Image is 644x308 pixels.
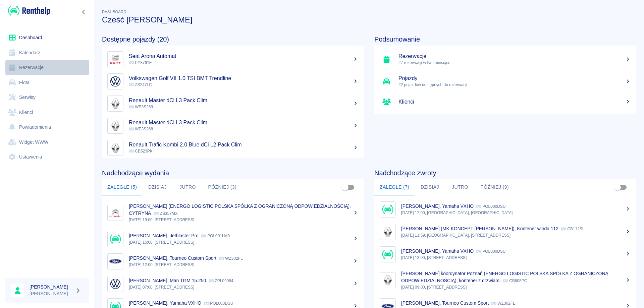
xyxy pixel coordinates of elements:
p: [PERSON_NAME] [30,290,72,297]
h5: Rezerwacje [398,53,631,60]
h4: Nadchodzące wydania [102,169,364,177]
img: Image [109,53,122,66]
p: [DATE] 12:00, [STREET_ADDRESS] [129,262,358,268]
p: [DATE] 12:00, [GEOGRAPHIC_DATA], [GEOGRAPHIC_DATA] [401,210,631,216]
p: [PERSON_NAME], Jetblaster Pro [129,233,199,238]
a: ImageRenault Trafic Kombi 2.0 Blue dCi L2 Pack Clim CB523PK [102,137,364,159]
a: Flota [5,75,89,90]
button: Dzisiaj [415,179,445,195]
span: Dashboard [102,10,126,14]
button: Później (3) [203,179,242,195]
a: Pojazdy22 pojazdów dostępnych do rezerwacji [374,70,636,93]
button: Dzisiaj [142,179,172,195]
h5: Renault Trafic Kombi 2.0 Blue dCi L2 Pack Clim [129,141,358,148]
p: 22 pojazdów dostępnych do rezerwacji [398,82,631,88]
p: [PERSON_NAME], Yamaha VXHO [129,300,201,306]
h6: [PERSON_NAME] [30,284,72,290]
img: Renthelp logo [8,5,50,16]
p: [DATE] 15:00, [STREET_ADDRESS] [129,239,358,245]
a: Image[PERSON_NAME] (MK KONCEPT [PERSON_NAME]), Kontener winda 112 CB112SL[DATE] 11:59, [GEOGRAPHI... [374,221,636,243]
p: [PERSON_NAME], Yamaha VXHO [401,248,474,254]
img: Image [381,226,394,238]
a: Image[PERSON_NAME], Yamaha VXHO POL000DSU[DATE] 12:00, [GEOGRAPHIC_DATA], [GEOGRAPHIC_DATA] [374,198,636,221]
p: [PERSON_NAME], Man TGM 15.250 [129,278,206,283]
img: Image [109,206,122,219]
p: POL000DSU [476,204,505,209]
img: Image [109,97,122,110]
img: Image [109,141,122,154]
img: Image [381,203,394,216]
a: Ustawienia [5,149,89,165]
a: Powiadomienia [5,120,89,135]
h5: Renault Master dCi L3 Pack Clim [129,97,358,104]
h5: Klienci [398,99,631,105]
p: CB112SL [561,227,584,231]
p: [PERSON_NAME], Yamaha VXHO [401,203,474,209]
a: Klienci [374,93,636,111]
img: Image [381,248,394,261]
a: Image[PERSON_NAME], Jetblaster Pro POL001LM9[DATE] 15:00, [STREET_ADDRESS] [102,228,364,250]
h5: Pojazdy [398,75,631,82]
p: WZ302FL [491,301,515,306]
a: Image[PERSON_NAME], Tourneo Custom Sport WZ302FL[DATE] 12:00, [STREET_ADDRESS] [102,250,364,272]
h3: Cześć [PERSON_NAME] [102,15,636,24]
h5: Seat Arona Automat [129,53,358,60]
img: Image [109,119,122,132]
p: POL000DSU [204,301,233,306]
p: POL000DSU [476,249,505,254]
p: CB608PC [503,279,527,283]
img: Image [109,233,122,245]
span: Pokaż przypisane tylko do mnie [611,181,624,194]
button: Zaległe (5) [102,179,142,195]
p: [PERSON_NAME] (MK KONCEPT [PERSON_NAME]), Kontener winda 112 [401,226,558,231]
p: [DATE] 07:00, [STREET_ADDRESS] [129,284,358,290]
img: Image [109,278,122,290]
p: [DATE] 13:00, [STREET_ADDRESS] [401,255,631,261]
p: WZ302FL [219,256,243,261]
button: Jutro [445,179,475,195]
span: WE3S268 [129,127,153,131]
h4: Nadchodzące zwroty [374,169,636,177]
span: ZS247LC [129,82,152,87]
a: Kalendarz [5,45,89,60]
h5: Renault Master dCi L3 Pack Clim [129,119,358,126]
p: [DATE] 09:00, [STREET_ADDRESS] [401,284,631,290]
a: Rezerwacje27 rezerwacji w tym miesiącu [374,48,636,70]
p: ZPL09084 [209,279,233,283]
p: [PERSON_NAME], Tourneo Custom Sport [401,300,489,306]
a: ImageRenault Master dCi L3 Pack Clim WE3S268 [102,115,364,137]
a: Image[PERSON_NAME] koordynator Poznań (ENERGO LOGISTIC POLSKA SPÓŁKA Z OGRANICZONĄ ODPOWIEDZIALNO... [374,265,636,295]
span: Pokaż przypisane tylko do mnie [339,181,352,194]
h4: Dostępne pojazdy (20) [102,35,364,43]
p: ZS357MX [154,211,177,216]
a: Image[PERSON_NAME], Man TGM 15.250 ZPL09084[DATE] 07:00, [STREET_ADDRESS] [102,272,364,295]
p: [PERSON_NAME], Tourneo Custom Sport [129,255,216,261]
img: Image [381,274,394,287]
span: CB523PK [129,149,153,153]
a: Dashboard [5,30,89,45]
p: [DATE] 11:59, [GEOGRAPHIC_DATA], [STREET_ADDRESS] [401,232,631,238]
a: ImageSeat Arona Automat PY8761F [102,48,364,70]
img: Image [109,75,122,88]
h5: Volkswagen Golf VII 1.0 TSI BMT Trendline [129,75,358,82]
button: Później (9) [475,179,514,195]
h4: Podsumowanie [374,35,636,43]
a: Image[PERSON_NAME], Yamaha VXHO POL000DSU[DATE] 13:00, [STREET_ADDRESS] [374,243,636,265]
p: POL001LM9 [201,234,230,238]
p: [DATE] 19:00, [STREET_ADDRESS] [129,217,358,223]
a: Image[PERSON_NAME] (ENERGO LOGISTIC POLSKA SPÓŁKA Z OGRANICZONĄ ODPOWIEDZIALNOŚCIĄ), CYTRYNA ZS35... [102,198,364,228]
span: WE3S269 [129,105,153,109]
button: Zwiń nawigację [79,8,89,16]
a: Widget WWW [5,135,89,150]
p: [PERSON_NAME] (ENERGO LOGISTIC POLSKA SPÓŁKA Z OGRANICZONĄ ODPOWIEDZIALNOŚCIĄ), CYTRYNA [129,203,351,216]
a: Rezerwacje [5,60,89,75]
img: Image [109,255,122,268]
button: Jutro [172,179,203,195]
a: Serwisy [5,90,89,105]
a: Klienci [5,105,89,120]
a: Renthelp logo [5,5,50,16]
a: ImageVolkswagen Golf VII 1.0 TSI BMT Trendline ZS247LC [102,70,364,93]
p: [PERSON_NAME] koordynator Poznań (ENERGO LOGISTIC POLSKA SPÓŁKA Z OGRANICZONĄ ODPOWIEDZIALNOŚCIĄ)... [401,271,608,283]
a: ImageRenault Master dCi L3 Pack Clim WE3S269 [102,93,364,115]
p: 27 rezerwacji w tym miesiącu [398,60,631,66]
